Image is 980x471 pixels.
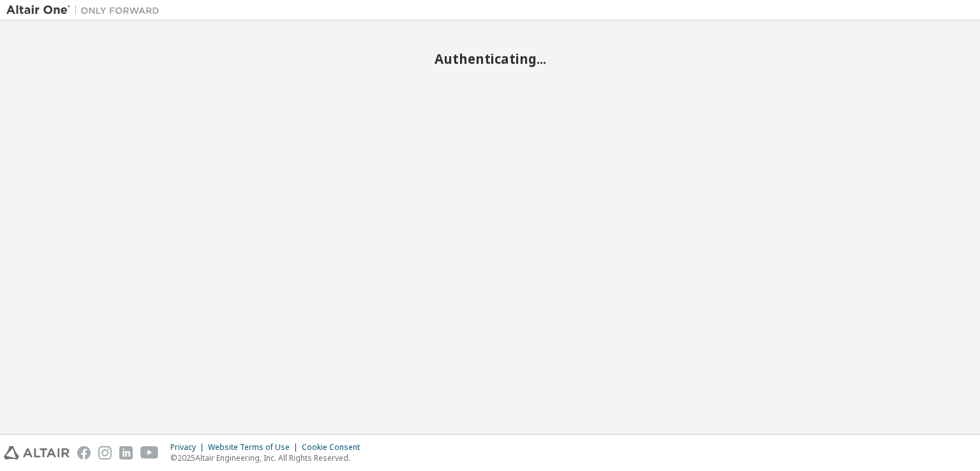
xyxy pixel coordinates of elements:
[170,442,208,452] div: Privacy
[6,4,166,17] img: Altair One
[208,442,302,452] div: Website Terms of Use
[98,446,112,460] img: instagram.svg
[170,452,367,463] p: © 2025 Altair Engineering, Inc. All Rights Reserved.
[77,446,91,460] img: facebook.svg
[4,446,70,460] img: altair_logo.svg
[140,446,159,460] img: youtube.svg
[6,50,974,67] h2: Authenticating...
[302,442,367,452] div: Cookie Consent
[119,446,133,460] img: linkedin.svg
